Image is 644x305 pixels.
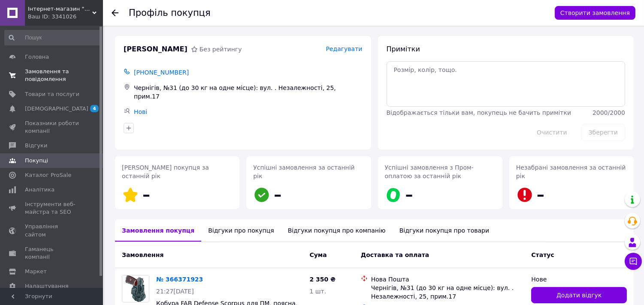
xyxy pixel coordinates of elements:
span: Редагувати [326,45,362,52]
span: Замовлення та повідомлення [25,68,79,83]
span: [PERSON_NAME] покупця за останній рік [122,164,209,179]
span: Доставка та оплата [361,251,429,258]
div: Ваш ID: 3341026 [28,13,103,21]
span: Інтернет-магазин "Tactical Time™" [28,5,92,13]
span: 1 шт. [309,288,326,295]
img: Фото товару [125,275,146,302]
span: – [274,186,281,203]
span: Товари та послуги [25,90,79,98]
span: Cума [309,251,327,258]
span: Каталог ProSale [25,171,71,179]
span: Замовлення [122,251,163,258]
div: Чернігів, №31 (до 30 кг на одне місце): вул. . Незалежності, 25, прим.17 [371,284,525,301]
span: Управління сайтом [25,223,79,238]
div: Відгуки покупця про товари [393,219,496,242]
span: Показники роботи компанії [25,120,79,135]
span: Відображається тільки вам, покупець не бачить примітки [387,109,571,116]
a: Нові [134,108,147,115]
div: Нове [531,275,627,284]
span: Статус [531,251,554,258]
span: Успішні замовлення за останній рік [253,164,354,179]
button: Чат з покупцем [625,253,642,270]
span: Інструменти веб-майстра та SEO [25,200,79,216]
span: [PERSON_NAME] [124,45,187,54]
span: Покупці [25,157,48,164]
span: – [405,186,413,203]
span: Налаштування [25,282,69,290]
a: № 366371923 [156,276,203,283]
span: Без рейтингу [200,46,242,53]
h1: Профіль покупця [129,8,211,18]
a: Фото товару [122,275,149,302]
span: Незабрані замовлення за останній рік [516,164,626,179]
span: Гаманець компанії [25,245,79,261]
span: – [537,186,544,203]
span: 2 350 ₴ [309,276,336,283]
div: Повернутися назад [112,9,118,17]
div: Замовлення покупця [115,219,201,242]
span: Додати відгук [556,291,602,299]
span: [DEMOGRAPHIC_DATA] [25,105,88,113]
button: Додати відгук [531,287,627,303]
input: Пошук [4,30,101,45]
span: Маркет [25,268,47,275]
button: Створити замовлення [555,6,635,20]
span: 2000 / 2000 [593,109,625,116]
span: Примітки [387,45,420,53]
div: Нова Пошта [371,275,525,284]
div: Відгуки про покупця [201,219,281,242]
span: Відгуки [25,142,47,150]
span: 21:27[DATE] [156,288,194,295]
span: Головна [25,53,49,61]
span: 4 [90,105,99,112]
div: Чернігів, №31 (до 30 кг на одне місце): вул. . Незалежності, 25, прим.17 [132,82,364,102]
span: Аналітика [25,186,54,194]
div: Відгуки покупця про компанію [281,219,393,242]
span: [PHONE_NUMBER] [134,69,189,76]
span: Успішні замовлення з Пром-оплатою за останній рік [385,164,474,179]
span: – [142,186,150,203]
